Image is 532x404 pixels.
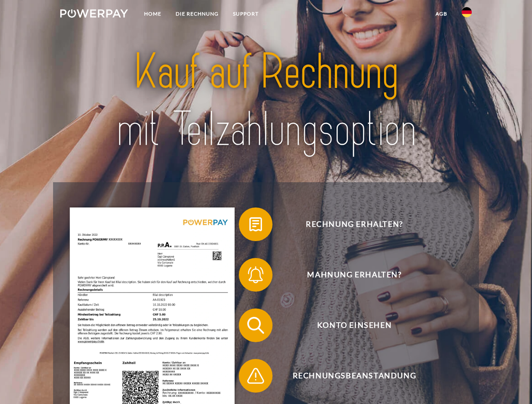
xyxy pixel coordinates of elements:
img: qb_search.svg [245,315,266,336]
button: Rechnung erhalten? [239,207,458,241]
a: SUPPORT [226,6,266,21]
a: DIE RECHNUNG [168,6,226,21]
img: de [462,7,472,17]
img: qb_warning.svg [245,365,266,386]
img: qb_bell.svg [245,264,266,285]
img: title-powerpay_de.svg [80,40,452,161]
button: Konto einsehen [239,308,458,342]
span: Konto einsehen [251,308,457,342]
a: Home [137,6,168,21]
span: Rechnungsbeanstandung [251,359,457,393]
span: Rechnung erhalten? [251,207,457,241]
button: Mahnung erhalten? [239,258,458,292]
button: Rechnungsbeanstandung [239,359,458,393]
a: agb [428,6,454,21]
img: qb_bill.svg [245,214,266,235]
img: logo-powerpay-white.svg [60,9,128,18]
span: Mahnung erhalten? [251,258,457,292]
